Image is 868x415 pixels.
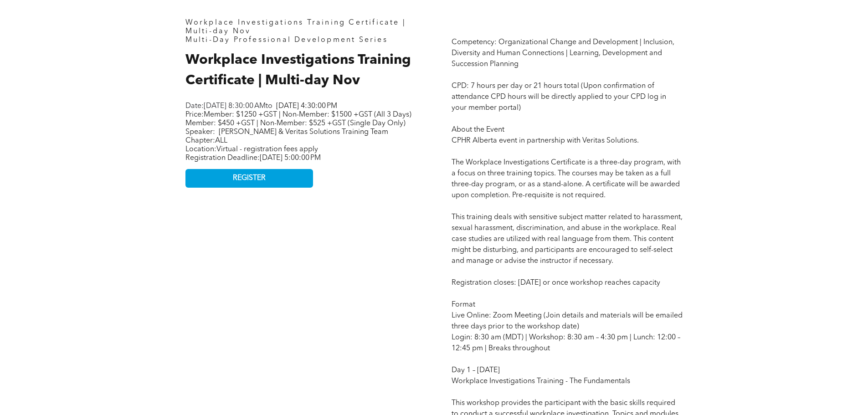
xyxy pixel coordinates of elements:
[185,53,411,87] span: Workplace Investigations Training Certificate | Multi-day Nov
[185,128,215,136] span: Speaker:
[276,102,337,110] span: [DATE] 4:30:00 PM
[185,137,227,144] span: Chapter:
[185,111,411,127] span: Price:
[260,154,321,162] span: [DATE] 5:00:00 PM
[185,169,313,188] a: REGISTER
[233,174,266,183] span: REGISTER
[185,36,388,44] span: Multi-Day Professional Development Series
[185,146,321,162] span: Location: Registration Deadline:
[215,137,227,144] span: ALL
[185,19,406,35] span: Workplace Investigations Training Certificate | Multi-day Nov
[185,111,411,127] span: Member: $1250 +GST | Non-Member: $1500 +GST (All 3 Days) Member: $450 +GST | Non-Member: $525 +GS...
[185,102,272,110] span: Date: to
[204,102,266,110] span: [DATE] 8:30:00 AM
[219,128,388,136] span: [PERSON_NAME] & Veritas Solutions Training Team
[216,146,318,153] span: Virtual - registration fees apply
